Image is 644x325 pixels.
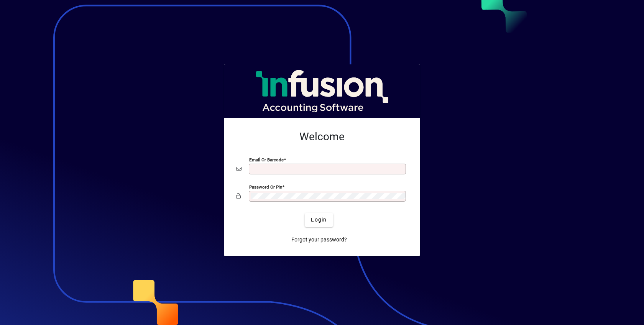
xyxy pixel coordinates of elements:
h2: Welcome [236,130,408,143]
mat-label: Password or Pin [249,184,282,189]
a: Forgot your password? [288,233,350,247]
span: Forgot your password? [291,236,347,244]
mat-label: Email or Barcode [249,157,284,162]
span: Login [311,216,327,224]
button: Login [305,213,333,227]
